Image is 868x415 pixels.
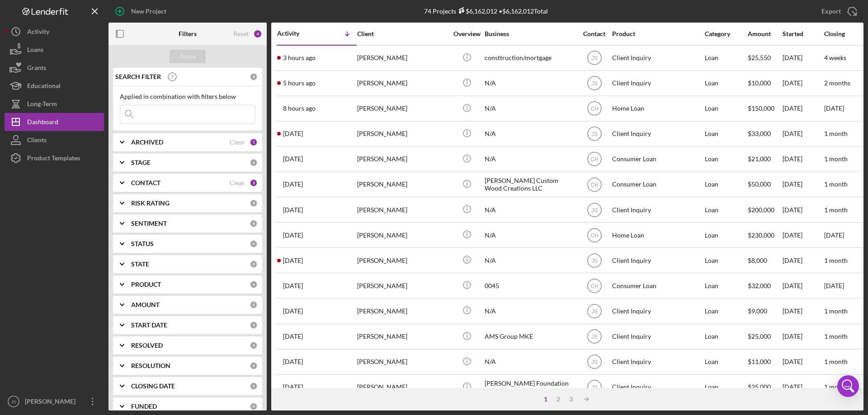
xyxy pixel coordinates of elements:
[357,147,448,171] div: [PERSON_NAME]
[705,299,747,323] div: Loan
[424,7,548,15] div: 74 Projects • $6,162,012 Total
[783,173,823,196] div: [DATE]
[27,77,61,97] div: Educational
[485,299,575,323] div: N/A
[283,308,303,315] time: 2025-09-10 17:18
[705,46,747,70] div: Loan
[250,362,258,370] div: 0
[230,179,245,187] div: Clear
[250,179,258,187] div: 3
[612,325,703,349] div: Client Inquiry
[591,131,597,137] text: JS
[577,30,611,37] div: Contact
[131,322,167,329] b: START DATE
[283,130,303,137] time: 2025-09-12 21:16
[705,350,747,374] div: Loan
[824,130,848,137] time: 1 month
[27,131,47,151] div: Clients
[485,46,575,70] div: consttruction/mortgage
[357,71,448,95] div: [PERSON_NAME]
[131,139,163,146] b: ARCHIVED
[283,333,303,340] time: 2025-09-10 16:36
[705,97,747,121] div: Loan
[748,104,774,112] span: $150,000
[485,198,575,222] div: N/A
[812,2,863,20] button: Export
[485,375,575,399] div: [PERSON_NAME] Foundation Cleaning Services
[131,159,151,166] b: STAGE
[283,206,303,214] time: 2025-09-12 14:33
[824,307,848,315] time: 1 month
[612,375,703,399] div: Client Inquiry
[357,173,448,196] div: [PERSON_NAME]
[250,138,258,146] div: 1
[824,104,844,112] time: [DATE]
[283,257,303,264] time: 2025-09-11 19:46
[590,156,598,163] text: CH
[5,95,104,113] button: Long-Term
[108,2,175,20] button: New Project
[131,179,160,187] b: CONTACT
[552,396,565,403] div: 2
[612,71,703,95] div: Client Inquiry
[131,362,170,369] b: RESOLUTION
[783,122,823,146] div: [DATE]
[705,325,747,349] div: Loan
[748,256,767,264] span: $8,000
[748,223,782,247] div: $230,000
[131,220,167,227] b: SENTIMENT
[705,198,747,222] div: Loan
[357,350,448,374] div: [PERSON_NAME]
[250,321,258,329] div: 0
[283,232,303,239] time: 2025-09-12 04:51
[27,59,46,79] div: Grants
[253,29,262,38] div: 4
[277,30,317,37] div: Activity
[283,54,316,61] time: 2025-09-15 17:15
[485,248,575,272] div: N/A
[5,113,104,131] button: Dashboard
[250,301,258,309] div: 0
[131,2,166,20] div: New Project
[23,392,81,413] div: [PERSON_NAME]
[5,149,104,167] a: Product Templates
[821,2,841,20] div: Export
[590,182,598,188] text: CH
[250,341,258,350] div: 0
[824,231,844,239] time: [DATE]
[283,79,316,87] time: 2025-09-15 15:15
[612,46,703,70] div: Client Inquiry
[612,173,703,196] div: Consumer Loan
[705,122,747,146] div: Loan
[748,79,771,87] span: $10,000
[612,30,703,37] div: Product
[748,358,771,365] span: $11,000
[131,281,161,288] b: PRODUCT
[450,30,484,37] div: Overview
[357,325,448,349] div: [PERSON_NAME]
[27,149,80,169] div: Product Templates
[456,7,497,15] div: $6,162,012
[5,77,104,95] a: Educational
[131,240,154,247] b: STATUS
[131,200,170,207] b: RISK RATING
[5,131,104,149] button: Clients
[250,382,258,390] div: 0
[612,274,703,298] div: Consumer Loan
[783,198,823,222] div: [DATE]
[485,223,575,247] div: N/A
[485,350,575,374] div: N/A
[485,147,575,171] div: N/A
[565,396,577,403] div: 3
[783,46,823,70] div: [DATE]
[115,73,161,80] b: SEARCH FILTER
[283,181,303,188] time: 2025-09-12 16:04
[748,383,771,391] span: $25,000
[485,97,575,121] div: N/A
[357,274,448,298] div: [PERSON_NAME]
[283,105,316,112] time: 2025-09-15 12:05
[824,180,848,188] time: 1 month
[705,71,747,95] div: Loan
[250,260,258,268] div: 0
